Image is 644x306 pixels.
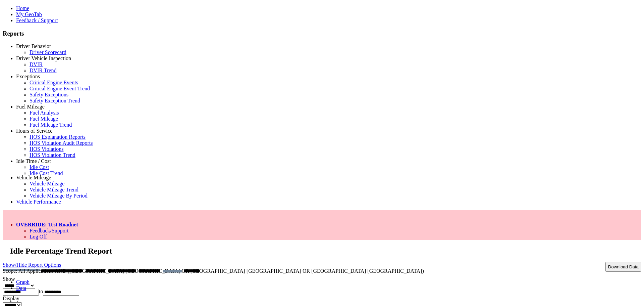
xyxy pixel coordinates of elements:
[30,152,75,158] a: HOS Violation Trend
[10,247,641,256] h2: Idle Percentage Trend Report
[30,170,63,176] a: Idle Cost Trend
[30,181,64,186] a: Vehicle Mileage
[16,11,42,17] a: My GeoTab
[16,285,26,291] a: Data
[16,55,71,61] a: Driver Vehicle Inspection
[30,193,88,199] a: Vehicle Mileage By Period
[30,49,66,55] a: Driver Scorecard
[3,268,424,274] span: Scope: All Applications AND ([GEOGRAPHIC_DATA] [GEOGRAPHIC_DATA] OR [GEOGRAPHIC_DATA] [GEOGRAPHIC...
[16,158,51,164] a: Idle Time / Cost
[16,199,61,205] a: Vehicle Performance
[3,260,61,269] a: Show/Hide Report Options
[3,276,15,282] label: Show
[16,43,51,49] a: Driver Behavior
[16,5,29,11] a: Home
[16,222,78,227] a: OVERRIDE: Test Roadnet
[3,30,641,37] h3: Reports
[30,61,43,67] a: DVIR
[30,116,58,122] a: Fuel Mileage
[30,187,78,192] a: Vehicle Mileage Trend
[30,164,49,170] a: Idle Cost
[30,80,78,85] a: Critical Engine Events
[30,68,56,73] a: DVIR Trend
[30,134,86,140] a: HOS Explanation Reports
[16,74,40,79] a: Exceptions
[30,228,68,233] a: Feedback/Support
[30,86,90,91] a: Critical Engine Event Trend
[16,128,52,134] a: Hours of Service
[30,92,68,97] a: Safety Exceptions
[30,234,47,239] a: Log Off
[16,175,51,180] a: Vehicle Mileage
[30,110,59,116] a: Fuel Analysis
[16,279,30,285] a: Graph
[30,146,63,152] a: HOS Violations
[3,296,19,301] label: Display
[39,289,43,294] span: to
[16,104,45,110] a: Fuel Mileage
[605,262,641,272] button: Download Data
[30,122,72,128] a: Fuel Mileage Trend
[30,140,93,146] a: HOS Violation Audit Reports
[16,17,58,23] a: Feedback / Support
[30,98,80,103] a: Safety Exception Trend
